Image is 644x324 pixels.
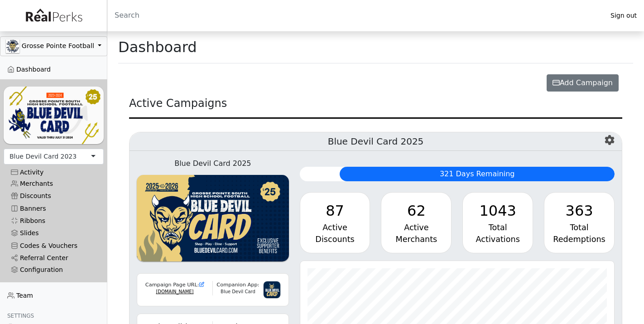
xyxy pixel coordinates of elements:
div: 363 [552,200,607,222]
div: Activity [11,169,96,176]
div: Discounts [308,233,363,245]
a: Slides [4,227,104,239]
a: Merchants [4,178,104,190]
div: Merchants [389,233,444,245]
div: Activations [470,233,525,245]
img: real_perks_logo-01.svg [21,5,86,26]
a: Discounts [4,190,104,202]
div: Redemptions [552,233,607,245]
div: 1043 [470,200,525,222]
div: Active [389,222,444,233]
button: Add Campaign [547,74,619,92]
div: Active [308,222,363,233]
div: Blue Devil Card 2023 [10,152,77,161]
a: Banners [4,203,104,215]
img: YNIl3DAlDelxGQFo2L2ARBV2s5QDnXUOFwQF9zvk.png [4,87,104,144]
a: [DOMAIN_NAME] [156,289,193,294]
a: Ribbons [4,215,104,227]
div: Configuration [11,266,96,274]
img: 3g6IGvkLNUf97zVHvl5PqY3f2myTnJRpqDk2mpnC.png [263,281,281,299]
div: Blue Devil Card [213,289,263,295]
a: Referral Center [4,252,104,264]
div: Total [470,222,525,233]
div: 87 [308,200,363,222]
a: 1043 Total Activations [462,192,533,253]
h5: Blue Devil Card 2025 [130,132,622,151]
img: GAa1zriJJmkmu1qRtUwg8x1nQwzlKm3DoqW9UgYl.jpg [6,39,19,53]
img: WvZzOez5OCqmO91hHZfJL7W2tJ07LbGMjwPPNJwI.png [137,175,289,262]
a: 363 Total Redemptions [544,192,615,253]
div: 321 Days Remaining [340,167,615,181]
div: Companion App: [213,281,263,289]
div: Total [552,222,607,233]
a: Sign out [603,10,644,22]
div: Campaign Page URL: [143,281,207,289]
h1: Dashboard [118,39,197,56]
div: 62 [389,200,444,222]
div: Blue Devil Card 2025 [137,158,289,169]
a: 62 Active Merchants [381,192,452,253]
div: Active Campaigns [129,95,622,119]
span: Settings [7,313,34,319]
input: Search [107,5,603,26]
a: 87 Active Discounts [300,192,370,253]
a: Codes & Vouchers [4,240,104,252]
